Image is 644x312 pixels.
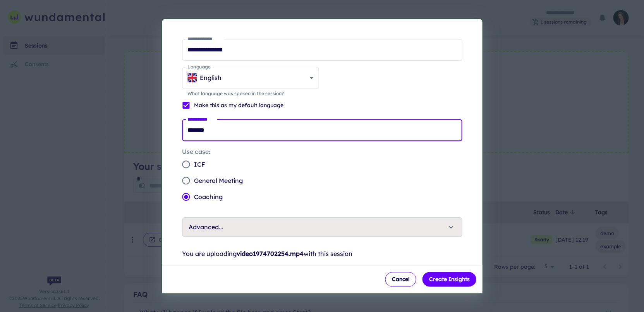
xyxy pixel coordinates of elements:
[194,160,205,169] span: ICF
[422,272,476,286] button: Create Insights
[187,63,210,70] label: Language
[200,73,222,82] p: English
[194,192,223,201] span: Coaching
[194,101,283,109] p: Make this as my default language
[187,90,314,97] p: What language was spoken in the session?
[385,272,416,286] button: Cancel
[182,249,462,258] p: You are uploading with this session
[194,176,243,185] span: General Meeting
[182,218,462,236] button: Advanced...
[237,250,304,257] strong: video1974702254.mp4
[187,73,197,82] img: GB
[189,222,223,232] p: Advanced...
[182,147,210,156] legend: Use case:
